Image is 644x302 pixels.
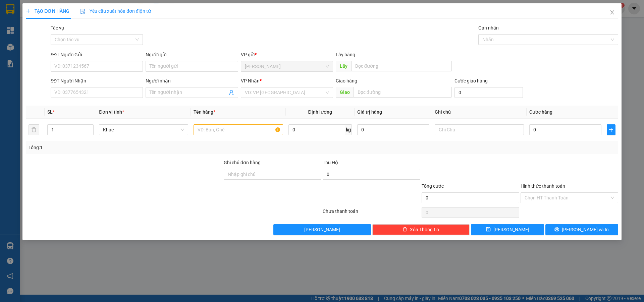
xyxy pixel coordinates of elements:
span: Đơn vị tính [99,109,124,115]
label: Hình thức thanh toán [521,183,565,189]
div: VP gửi [241,51,333,58]
button: save[PERSON_NAME] [471,224,544,235]
span: VP Nhận [241,78,260,83]
label: Tác vụ [51,25,64,31]
span: Cước hàng [529,109,552,115]
span: save [486,227,491,232]
span: user-add [229,90,234,95]
input: Dọc đường [354,87,452,98]
img: icon [80,9,86,14]
span: Giá trị hàng [357,109,382,115]
div: Tổng: 1 [29,144,249,151]
span: Giao hàng [336,78,357,83]
span: printer [554,227,559,232]
span: [PERSON_NAME] [304,226,340,233]
span: close [609,10,615,15]
button: Close [603,3,622,22]
input: Dọc đường [351,61,452,71]
span: Khác [103,125,184,135]
span: plus [607,127,615,132]
span: [PERSON_NAME] và In [562,226,609,233]
div: Người gửi [146,51,238,58]
span: Lấy [336,61,351,71]
input: Ghi chú đơn hàng [224,169,321,180]
span: Gia Nghĩa [245,61,329,71]
span: TẠO ĐƠN HÀNG [26,8,69,14]
label: Ghi chú đơn hàng [224,160,261,165]
span: plus [26,9,31,13]
span: Lấy hàng [336,52,355,57]
span: SL [47,109,53,115]
input: VD: Bàn, Ghế [194,124,283,135]
span: Tên hàng [194,109,215,115]
th: Ghi chú [432,106,527,119]
input: Cước giao hàng [454,87,523,98]
span: [PERSON_NAME] [493,226,529,233]
div: Chưa thanh toán [322,207,421,219]
input: Ghi Chú [435,124,524,135]
button: printer[PERSON_NAME] và In [545,224,618,235]
button: delete [29,124,39,135]
span: Xóa Thông tin [410,226,439,233]
span: delete [402,227,407,232]
button: plus [607,124,615,135]
input: 0 [357,124,429,135]
span: Thu Hộ [323,160,338,165]
div: Người nhận [146,77,238,84]
span: Yêu cầu xuất hóa đơn điện tử [80,8,151,14]
button: deleteXóa Thông tin [372,224,470,235]
div: SĐT Người Gửi [51,51,143,58]
label: Gán nhãn [478,25,499,31]
div: SĐT Người Nhận [51,77,143,84]
label: Cước giao hàng [454,78,488,83]
span: kg [345,124,352,135]
span: Định lượng [308,109,332,115]
span: Giao [336,87,354,98]
span: Tổng cước [422,183,444,189]
button: [PERSON_NAME] [273,224,371,235]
